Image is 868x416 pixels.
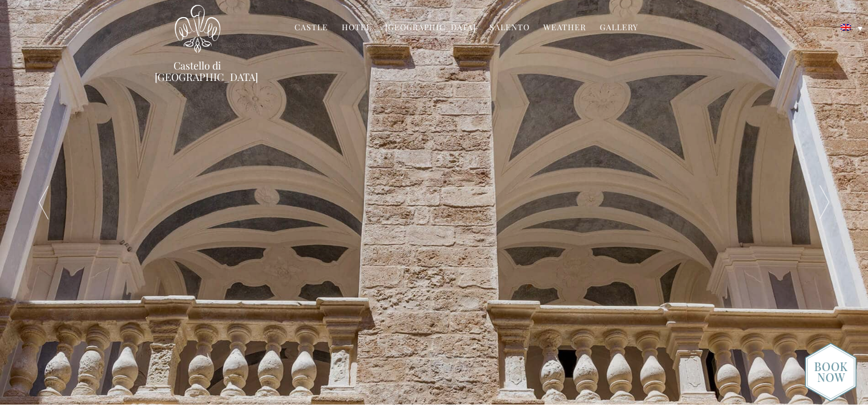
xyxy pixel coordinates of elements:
img: English [841,24,851,31]
a: Castello di [GEOGRAPHIC_DATA] [155,60,240,83]
img: Castello di Ugento [175,5,220,53]
a: Gallery [600,22,638,35]
a: Castle [294,22,328,35]
a: Hotel [342,22,372,35]
a: Weather [543,22,586,35]
a: Salento [490,22,530,35]
a: [GEOGRAPHIC_DATA] [385,22,476,35]
img: new-booknow.png [805,342,857,402]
